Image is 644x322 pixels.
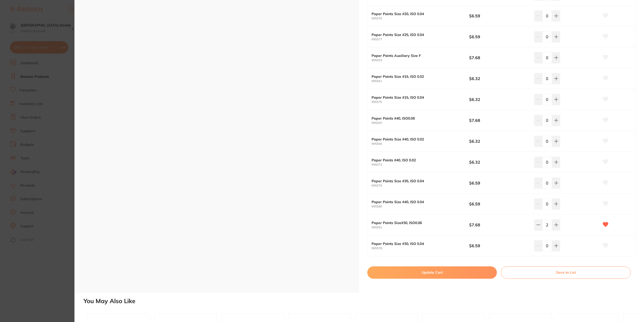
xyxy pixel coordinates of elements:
small: 995578 [372,247,469,250]
b: Paper Points Size #40, ISO 0.04 [372,200,459,204]
b: Paper Points Size #15, ISO 0.04 [372,95,459,99]
small: 995000 [372,121,469,125]
b: $6.32 [469,76,528,81]
b: Paper Points #40, ISO0.06 [372,116,459,120]
small: 995561 [372,80,469,83]
small: 995577 [372,38,469,41]
b: $6.59 [469,180,528,186]
b: $7.68 [469,118,528,123]
b: $6.59 [469,201,528,207]
small: 995003 [372,59,469,62]
small: 995576 [372,17,469,20]
b: Paper Points Size #25, ISO 0.04 [372,33,459,37]
b: $7.68 [469,55,528,60]
small: 995573 [372,163,469,166]
button: Save to List [501,266,631,278]
b: $6.59 [469,34,528,40]
b: Paper Points Size #20, ISO 0.04 [372,12,459,16]
b: $6.59 [469,13,528,19]
b: Paper Points Size #30, ISO 0.04 [372,242,459,246]
b: $7.68 [469,222,528,228]
small: 995575 [372,100,469,104]
b: Paper Points #40, ISO 0.02 [372,158,459,162]
b: Paper Points Size #15, ISO 0.02 [372,75,459,79]
button: Update Cart [367,266,497,278]
b: Paper Points Size#30, ISO0.06 [372,221,459,225]
b: Paper Points Size #40, ISO 0.02 [372,137,459,141]
b: $6.59 [469,243,528,248]
b: Paper Points Size #35, ISO 0.04 [372,179,459,183]
small: 995580 [372,205,469,208]
small: 995591 [372,226,469,229]
small: 995566 [372,142,469,146]
b: $6.32 [469,138,528,144]
b: Paper Points Auxiliary Size F [372,54,459,58]
b: $6.32 [469,159,528,165]
small: 995579 [372,184,469,187]
h2: You May Also Like [84,298,642,305]
b: $6.32 [469,97,528,102]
